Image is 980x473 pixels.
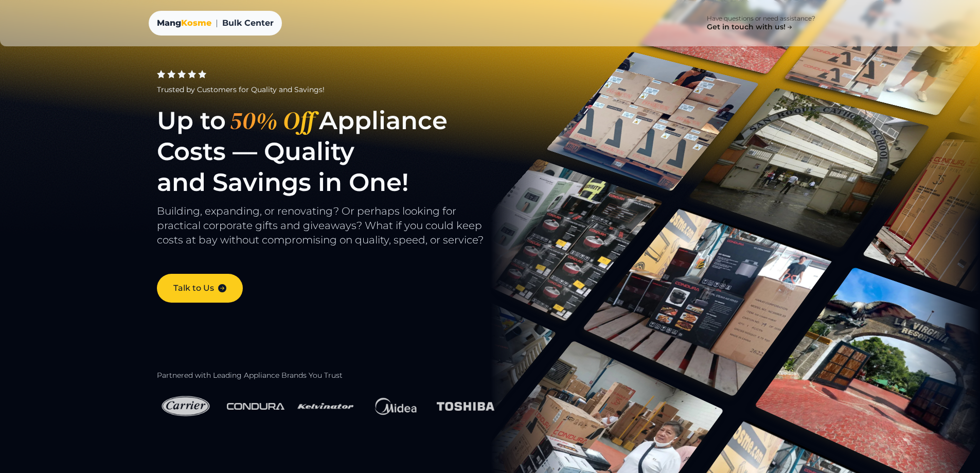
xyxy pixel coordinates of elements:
a: MangKosme [157,17,211,29]
img: Carrier Logo [157,389,215,424]
span: | [216,17,218,29]
div: Trusted by Customers for Quality and Savings! [157,84,513,95]
a: Have questions or need assistance? Get in touch with us! [690,8,832,38]
img: Midea Logo [367,388,424,424]
img: Condura Logo [227,397,284,415]
h1: Up to Appliance Costs — Quality and Savings in One! [157,105,513,198]
a: Talk to Us [157,274,243,303]
h2: Partnered with Leading Appliance Brands You Trust [157,371,513,380]
span: 50% Off [226,105,319,136]
span: Bulk Center [222,17,274,29]
img: Toshiba Logo [437,396,494,417]
img: Kelvinator Logo [297,389,354,424]
p: Building, expanding, or renovating? Or perhaps looking for practical corporate gifts and giveaway... [157,204,513,257]
p: Have questions or need assistance? [707,14,815,23]
div: Mang [157,17,211,29]
h4: Get in touch with us! [707,23,794,32]
span: Kosme [181,18,211,28]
